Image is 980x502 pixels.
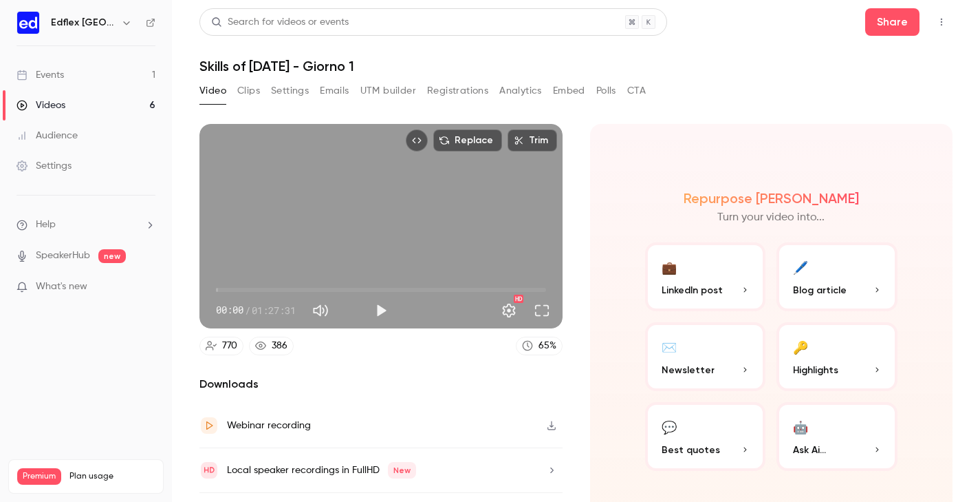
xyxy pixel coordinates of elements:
span: Newsletter [662,363,715,377]
button: Play [367,297,395,324]
button: 💼LinkedIn post [645,242,766,311]
h1: Skills of [DATE] - Giorno 1 [199,58,952,74]
button: Embed [553,80,585,102]
div: Local speaker recordings in FullHD [227,462,416,479]
img: Edflex Italy [17,12,39,34]
a: 770 [199,337,243,355]
button: Clips [237,80,260,102]
button: Trim [508,129,557,151]
span: Ask Ai... [793,443,826,457]
li: help-dropdown-opener [17,218,155,232]
button: Replace [433,129,502,151]
span: Blog article [793,283,847,297]
button: Emails [320,80,349,102]
span: Best quotes [662,443,720,457]
a: 386 [249,337,294,355]
h6: Edflex [GEOGRAPHIC_DATA] [51,16,116,30]
div: ✉️ [662,336,677,357]
span: / [245,303,250,317]
button: Analytics [499,80,542,102]
button: 🖊️Blog article [776,242,897,311]
button: CTA [627,80,646,102]
button: Full screen [528,297,556,324]
span: new [98,249,126,263]
div: HD [514,295,523,303]
div: Settings [17,159,72,173]
div: 65 % [538,339,556,353]
button: 🤖Ask Ai... [776,402,897,471]
div: Events [17,68,64,82]
button: Polls [596,80,616,102]
h2: Repurpose [PERSON_NAME] [684,190,859,207]
span: What's new [36,280,87,294]
button: 🔑Highlights [776,322,897,391]
div: 386 [272,339,287,353]
span: Highlights [793,363,838,377]
button: UTM builder [360,80,416,102]
button: Settings [495,297,523,324]
p: Turn your video into... [717,209,825,226]
div: Search for videos or events [211,15,349,30]
span: 00:00 [216,303,243,317]
div: 💼 [662,256,677,278]
button: Top Bar Actions [930,11,952,33]
span: Plan usage [69,471,155,482]
span: Help [36,218,56,232]
button: Embed video [406,129,428,151]
div: 00:00 [216,303,296,317]
div: 🖊️ [793,256,808,278]
button: Video [199,80,226,102]
h2: Downloads [199,376,563,393]
button: Mute [307,297,334,324]
div: 770 [222,339,237,353]
div: 🤖 [793,416,808,437]
button: Share [865,8,919,36]
div: Videos [17,98,65,112]
div: Webinar recording [227,417,311,434]
span: Premium [17,468,61,485]
div: 🔑 [793,336,808,357]
span: New [388,462,416,479]
button: Registrations [427,80,488,102]
span: 01:27:31 [252,303,296,317]
button: Settings [271,80,309,102]
a: 65% [516,337,563,355]
div: Audience [17,129,78,143]
a: SpeakerHub [36,249,90,263]
span: LinkedIn post [662,283,723,297]
iframe: Noticeable Trigger [139,281,155,293]
button: ✉️Newsletter [645,322,766,391]
div: 💬 [662,416,677,437]
button: 💬Best quotes [645,402,766,471]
